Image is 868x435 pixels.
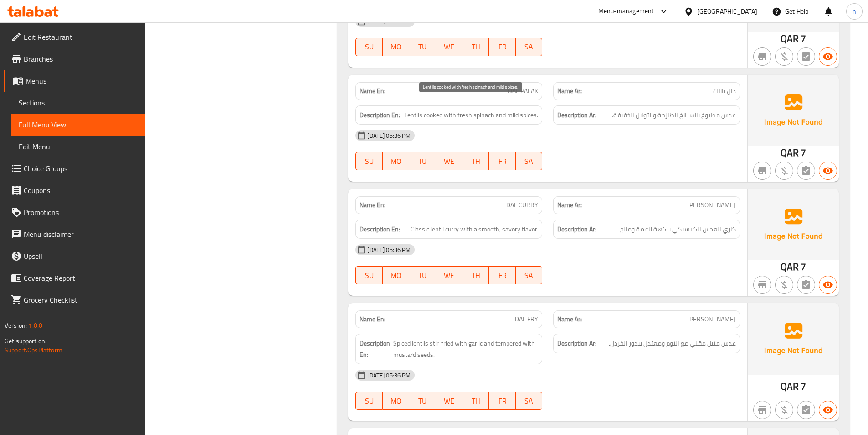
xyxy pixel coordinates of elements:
[466,40,485,53] span: TH
[413,155,432,168] span: TU
[516,392,542,410] button: SA
[781,30,799,47] span: QAR
[462,38,489,56] button: TH
[360,86,385,96] strong: Name En:
[609,338,736,349] span: عدس متبل مقلي مع الثوم ومعتدل ببذور الخردل.
[24,185,138,196] span: Coupons
[360,224,400,235] strong: Description En:
[493,269,512,282] span: FR
[4,48,145,70] a: Branches
[516,266,542,284] button: SA
[801,377,806,395] span: 7
[393,338,538,360] span: Spiced lentils stir-fried with garlic and tempered with mustard seeds.
[436,266,462,284] button: WE
[4,179,145,201] a: Coupons
[440,40,459,53] span: WE
[462,392,489,410] button: TH
[11,92,145,114] a: Sections
[557,224,596,235] strong: Description Ar:
[360,394,379,408] span: SU
[413,40,432,53] span: TU
[797,276,815,294] button: Not has choices
[411,224,538,235] span: Classic lentil curry with a smooth, savory flavor.
[436,38,462,56] button: WE
[4,157,145,179] a: Choice Groups
[24,229,138,240] span: Menu disclaimer
[775,276,793,294] button: Purchased item
[775,47,793,66] button: Purchased item
[413,269,432,282] span: TU
[493,394,512,408] span: FR
[797,47,815,66] button: Not has choices
[360,338,391,360] strong: Description En:
[4,26,145,48] a: Edit Restaurant
[466,155,485,168] span: TH
[557,338,596,349] strong: Description Ar:
[386,269,406,282] span: MO
[4,70,145,92] a: Menus
[557,314,582,324] strong: Name Ar:
[404,110,538,121] span: Lentils cooked with fresh spinach and mild spices.
[515,314,538,324] span: DAL FRY
[409,38,436,56] button: TU
[24,207,138,218] span: Promotions
[748,303,839,374] img: Ae5nvW7+0k+MAAAAAElFTkSuQmCC
[360,269,379,282] span: SU
[24,273,138,283] span: Coverage Report
[466,394,485,408] span: TH
[801,258,806,276] span: 7
[24,163,138,174] span: Choice Groups
[360,155,379,168] span: SU
[413,394,432,408] span: TU
[383,38,409,56] button: MO
[11,114,145,136] a: Full Menu View
[687,200,736,210] span: [PERSON_NAME]
[619,224,736,235] span: كاري العدس الكلاسيكي بنكهة ناعمة ومالح.
[557,200,582,210] strong: Name Ar:
[436,152,462,170] button: WE
[819,276,837,294] button: Available
[748,75,839,146] img: Ae5nvW7+0k+MAAAAAElFTkSuQmCC
[5,344,62,356] a: Support.OpsPlatform
[4,245,145,267] a: Upsell
[360,200,385,210] strong: Name En:
[801,30,806,47] span: 7
[4,267,145,289] a: Coverage Report
[440,269,459,282] span: WE
[355,38,382,56] button: SU
[775,162,793,180] button: Purchased item
[506,200,538,210] span: DAL CURRY
[801,144,806,162] span: 7
[364,131,414,140] span: [DATE] 05:36 PM
[493,40,512,53] span: FR
[360,40,379,53] span: SU
[819,162,837,180] button: Available
[493,155,512,168] span: FR
[557,86,582,96] strong: Name Ar:
[819,47,837,66] button: Available
[462,266,489,284] button: TH
[516,152,542,170] button: SA
[383,152,409,170] button: MO
[748,189,839,260] img: Ae5nvW7+0k+MAAAAAElFTkSuQmCC
[19,119,138,130] span: Full Menu View
[462,152,489,170] button: TH
[409,152,436,170] button: TU
[5,320,27,331] span: Version:
[489,266,515,284] button: FR
[775,401,793,419] button: Purchased item
[360,314,385,324] strong: Name En:
[24,294,138,305] span: Grocery Checklist
[19,97,138,108] span: Sections
[11,136,145,157] a: Edit Menu
[797,401,815,419] button: Not has choices
[466,269,485,282] span: TH
[519,155,539,168] span: SA
[355,392,382,410] button: SU
[612,110,736,121] span: عدس مطبوخ بالسبانخ الطازجة والتوابل الخفيفة.
[364,371,414,380] span: [DATE] 05:36 PM
[383,392,409,410] button: MO
[853,6,856,16] span: n
[781,377,799,395] span: QAR
[519,269,539,282] span: SA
